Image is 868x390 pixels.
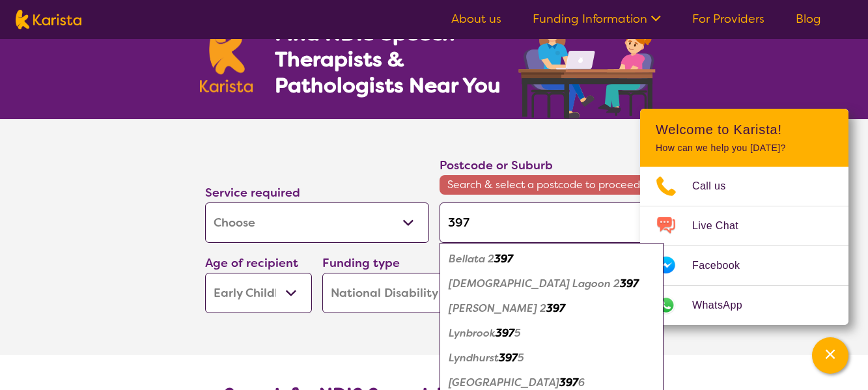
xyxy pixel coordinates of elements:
a: Web link opens in a new tab. [640,286,848,325]
em: [GEOGRAPHIC_DATA] [449,376,559,389]
input: Type [440,202,664,243]
em: 5 [518,351,524,365]
label: Service required [205,185,300,201]
em: 5 [514,326,521,340]
span: Facebook [692,256,755,275]
ul: Choose channel [640,167,848,325]
em: Lynbrook [449,326,496,340]
em: [PERSON_NAME] 2 [449,301,546,315]
label: Age of recipient [205,255,298,271]
label: Postcode or Suburb [440,158,553,173]
h1: Find NDIS Speech Therapists & Pathologists Near You [275,20,516,98]
div: Millie 2397 [446,296,657,321]
span: WhatsApp [692,296,758,315]
div: Lynbrook 3975 [446,321,657,346]
a: For Providers [692,11,764,27]
a: Funding Information [533,11,661,27]
em: [DEMOGRAPHIC_DATA] Lagoon 2 [449,277,620,290]
label: Funding type [322,255,400,271]
div: Lyndhurst 3975 [446,346,657,370]
div: Jews Lagoon 2397 [446,272,657,296]
p: How can we help you [DATE]? [656,143,833,154]
span: Call us [692,176,742,196]
div: Channel Menu [640,109,848,325]
img: speech-therapy [508,5,669,119]
em: 397 [559,376,578,389]
a: About us [451,11,501,27]
em: 397 [494,252,513,266]
span: Live Chat [692,216,754,236]
button: Channel Menu [812,337,848,374]
em: 397 [546,301,565,315]
span: Search & select a postcode to proceed [440,175,664,195]
em: 6 [578,376,585,389]
h2: Welcome to Karista! [656,122,833,137]
a: Blog [796,11,821,27]
em: Lyndhurst [449,351,499,365]
div: Bellata 2397 [446,247,657,272]
em: 397 [496,326,514,340]
em: 397 [620,277,639,290]
em: Bellata 2 [449,252,494,266]
em: 397 [499,351,518,365]
img: Karista logo [200,22,253,92]
img: Karista logo [16,10,81,29]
